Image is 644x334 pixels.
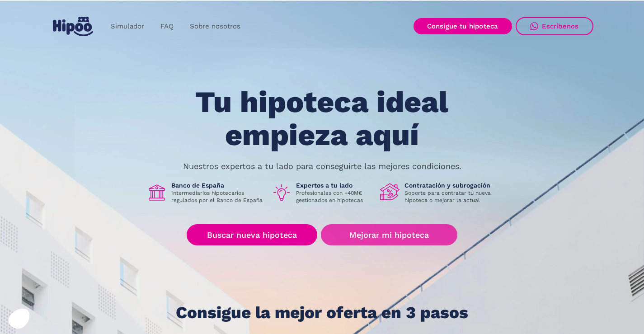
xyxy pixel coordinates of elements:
a: Simulador [103,18,152,35]
div: Escríbenos [542,22,579,30]
p: Nuestros expertos a tu lado para conseguirte las mejores condiciones. [183,163,461,170]
a: home [51,13,95,40]
a: Consigue tu hipoteca [414,18,512,34]
p: Profesionales con +40M€ gestionados en hipotecas [296,189,373,204]
a: Escríbenos [516,17,593,35]
a: Buscar nueva hipoteca [187,224,317,245]
h1: Contratación y subrogación [404,181,498,189]
p: Soporte para contratar tu nueva hipoteca o mejorar la actual [404,189,498,204]
p: Intermediarios hipotecarios regulados por el Banco de España [171,189,264,204]
a: Sobre nosotros [182,18,249,35]
a: FAQ [152,18,182,35]
a: Mejorar mi hipoteca [321,224,457,245]
h1: Tu hipoteca ideal empieza aquí [150,86,493,151]
h1: Expertos a tu lado [296,181,373,189]
h1: Consigue la mejor oferta en 3 pasos [176,304,468,322]
h1: Banco de España [171,181,264,189]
